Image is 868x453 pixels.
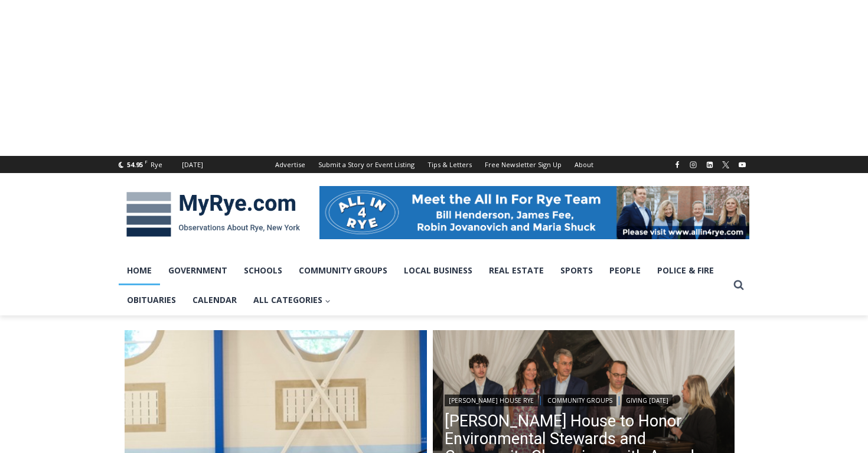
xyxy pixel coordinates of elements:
[728,275,749,296] button: View Search Form
[543,395,616,406] a: Community Groups
[478,156,568,173] a: Free Newsletter Sign Up
[236,256,291,285] a: Schools
[145,158,148,165] span: F
[396,256,481,285] a: Local Business
[445,392,723,406] div: | |
[119,256,160,285] a: Home
[421,156,478,173] a: Tips & Letters
[245,285,339,315] a: All Categories
[719,158,733,172] a: X
[253,294,331,307] span: All Categories
[291,256,396,285] a: Community Groups
[552,256,601,285] a: Sports
[160,256,236,285] a: Government
[269,156,312,173] a: Advertise
[481,256,552,285] a: Real Estate
[151,159,162,170] div: Rye
[703,158,717,172] a: Linkedin
[312,156,421,173] a: Submit a Story or Event Listing
[127,160,143,169] span: 54.95
[119,256,728,315] nav: Primary Navigation
[119,184,308,245] img: MyRye.com
[319,186,749,239] img: All in for Rye
[184,285,245,315] a: Calendar
[182,159,203,170] div: [DATE]
[735,158,749,172] a: YouTube
[568,156,600,173] a: About
[601,256,649,285] a: People
[119,285,184,315] a: Obituaries
[269,156,600,173] nav: Secondary Navigation
[445,395,538,406] a: [PERSON_NAME] House Rye
[649,256,722,285] a: Police & Fire
[686,158,700,172] a: Instagram
[670,158,684,172] a: Facebook
[622,395,673,406] a: Giving [DATE]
